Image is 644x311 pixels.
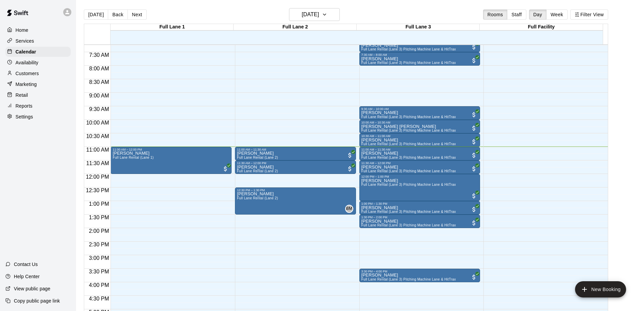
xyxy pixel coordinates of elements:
[234,24,357,30] div: Full Lane 2
[5,90,71,100] a: Retail
[359,174,480,201] div: 12:00 PM – 1:00 PM: Ralph Ault
[361,202,478,205] div: 1:00 PM – 1:30 PM
[471,138,477,145] span: All customers have paid
[222,165,229,172] span: All customers have paid
[359,147,480,160] div: 11:00 AM – 11:30 AM: Jacob Brown
[361,156,456,159] span: Full Lane Rental (Lane 3) Pitching Machine Lane & HitTrax
[361,277,456,281] span: Full Lane Rental (Lane 3) Pitching Machine Lane & HitTrax
[113,148,230,151] div: 11:00 AM – 12:00 PM
[471,206,477,213] span: All customers have paid
[471,193,477,199] span: All customers have paid
[361,169,456,173] span: Full Lane Rental (Lane 3) Pitching Machine Lane & HitTrax
[483,9,507,20] button: Rooms
[87,215,111,220] span: 1:30 PM
[87,242,111,247] span: 2:30 PM
[235,160,356,174] div: 11:30 AM – 12:00 PM: Larry Henderson
[348,205,353,213] span: Brandon Mabry
[5,68,71,79] a: Customers
[235,147,356,160] div: 11:00 AM – 11:30 AM: Andrew Louder
[237,161,354,165] div: 11:30 AM – 12:00 PM
[237,196,278,200] span: Full Lane Rental (Lane 2)
[361,223,456,227] span: Full Lane Rental (Lane 3) Pitching Machine Lane & HitTrax
[345,205,353,213] div: Brandon Mabry
[480,24,603,30] div: Full Facility
[361,148,478,151] div: 11:00 AM – 11:30 AM
[113,156,153,159] span: Full Lane Rental (Lane 1)
[237,188,354,192] div: 12:30 PM – 1:30 PM
[87,201,111,207] span: 1:00 PM
[361,107,478,111] div: 9:30 AM – 10:00 AM
[87,228,111,234] span: 2:00 PM
[84,174,111,180] span: 12:00 PM
[359,215,480,228] div: 1:30 PM – 2:00 PM: Jacob Johnson
[16,113,33,120] p: Settings
[5,112,71,122] div: Settings
[361,270,478,273] div: 3:30 PM – 4:00 PM
[108,9,128,20] button: Back
[16,48,36,55] p: Calendar
[5,79,71,89] a: Marketing
[361,216,478,219] div: 1:30 PM – 2:00 PM
[471,152,477,159] span: All customers have paid
[471,111,477,118] span: All customers have paid
[347,152,353,159] span: All customers have paid
[289,8,340,21] button: [DATE]
[361,47,456,51] span: Full Lane Rental (Lane 3) Pitching Machine Lane & HitTrax
[16,27,28,34] p: Home
[359,39,480,52] div: 7:00 AM – 7:30 AM: Weston Tingle
[111,24,234,30] div: Full Lane 1
[111,147,232,174] div: 11:00 AM – 12:00 PM: Ellis Katsahnias
[237,169,278,173] span: Full Lane Rental (Lane 2)
[84,9,108,20] button: [DATE]
[5,36,71,46] a: Services
[359,160,480,174] div: 11:30 AM – 12:00 PM: Jacob Brown
[5,101,71,111] div: Reports
[5,47,71,57] a: Calendar
[359,52,480,66] div: 7:30 AM – 8:00 AM: Weston Tingle
[575,281,626,297] button: add
[546,9,568,20] button: Week
[16,92,28,98] p: Retail
[235,187,356,215] div: 12:30 PM – 1:30 PM: Mabry
[14,297,60,304] p: Copy public page link
[361,121,478,124] div: 10:00 AM – 10:30 AM
[14,285,50,292] p: View public page
[88,93,111,98] span: 9:00 AM
[471,57,477,64] span: All customers have paid
[85,147,111,153] span: 11:00 AM
[359,201,480,215] div: 1:00 PM – 1:30 PM: Jacob Johnson
[237,156,278,159] span: Full Lane Rental (Lane 2)
[5,25,71,35] a: Home
[87,269,111,274] span: 3:30 PM
[471,165,477,172] span: All customers have paid
[16,103,32,109] p: Reports
[347,165,353,172] span: All customers have paid
[87,282,111,288] span: 4:00 PM
[361,175,478,178] div: 12:00 PM – 1:00 PM
[361,129,456,132] span: Full Lane Rental (Lane 3) Pitching Machine Lane & HitTrax
[16,70,39,77] p: Customers
[87,255,111,261] span: 3:00 PM
[85,120,111,126] span: 10:00 AM
[361,115,456,119] span: Full Lane Rental (Lane 3) Pitching Machine Lane & HitTrax
[361,183,456,186] span: Full Lane Rental (Lane 3) Pitching Machine Lane & HitTrax
[570,9,608,20] button: Filter View
[361,134,478,138] div: 10:30 AM – 11:00 AM
[359,120,480,133] div: 10:00 AM – 10:30 AM: Gage Townsend
[14,273,40,280] p: Help Center
[85,160,111,166] span: 11:30 AM
[237,148,354,151] div: 11:00 AM – 11:30 AM
[16,81,37,88] p: Marketing
[84,187,111,193] span: 12:30 PM
[5,58,71,68] div: Availability
[88,79,111,85] span: 8:30 AM
[14,261,38,268] p: Contact Us
[85,133,111,139] span: 10:30 AM
[16,59,39,66] p: Availability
